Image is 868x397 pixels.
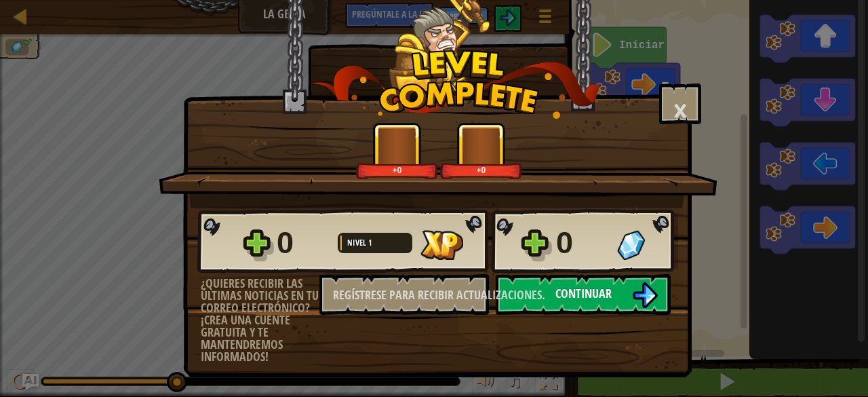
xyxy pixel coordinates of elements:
font: × [673,87,688,133]
font: 0 [556,225,573,260]
font: +0 [393,166,402,175]
img: Continuar [632,282,658,308]
font: +0 [476,166,486,175]
font: ¿Quieres recibir las últimas noticias en tu correo electrónico? ¡Crea una cuente gratuita y te ma... [201,275,319,365]
font: Regístrese para recibir actualizaciones. [333,286,545,303]
img: Gemas Conseguidas [617,230,645,260]
button: Regístrese para recibir actualizaciones. [319,274,489,315]
font: 0 [277,225,294,260]
font: Nivel [347,237,366,248]
font: 1 [368,237,372,248]
font: Continuar [555,285,612,302]
button: Continuar [496,274,671,315]
img: level_complete.png [311,50,602,119]
img: XP Conseguida [420,230,463,260]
